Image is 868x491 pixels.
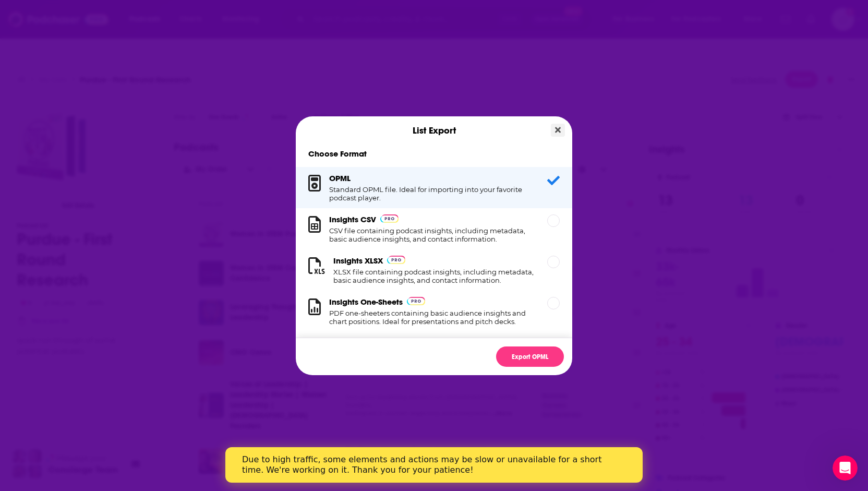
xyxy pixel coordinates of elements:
h1: Standard OPML file. Ideal for importing into your favorite podcast player. [329,185,535,202]
button: Export OPML [496,346,564,367]
button: Close [551,124,565,137]
img: Podchaser Pro [387,256,405,264]
h1: Choose Format [296,149,572,159]
iframe: Intercom live chat banner [225,447,643,483]
h1: XLSX file containing podcast insights, including metadata, basic audience insights, and contact i... [333,268,535,284]
iframe: Intercom live chat [833,456,858,481]
h1: PDF one-sheeters containing basic audience insights and chart positions. Ideal for presentations ... [329,309,535,326]
div: List Export [296,116,572,145]
img: Podchaser Pro [380,214,399,223]
h1: CSV file containing podcast insights, including metadata, basic audience insights, and contact in... [329,226,535,243]
h3: OPML [329,173,351,183]
h3: Insights One-Sheets [329,297,403,307]
h3: Insights CSV [329,214,376,224]
img: Podchaser Pro [407,297,425,305]
h3: Insights XLSX [333,256,383,266]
